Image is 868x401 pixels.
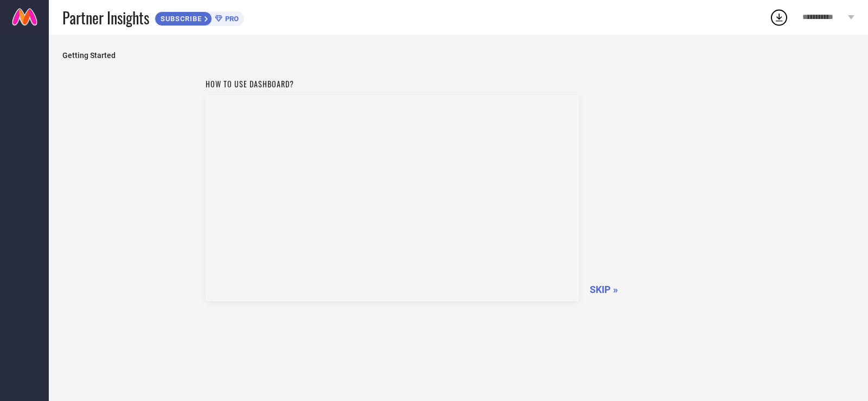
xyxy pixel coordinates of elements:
span: PRO [222,15,239,23]
h1: How to use dashboard? [206,78,579,90]
span: Getting Started [62,51,854,60]
a: SUBSCRIBEPRO [155,9,244,26]
div: Open download list [769,8,789,27]
span: SUBSCRIBE [155,15,205,23]
span: SKIP » [590,284,618,295]
iframe: Workspace Section [206,95,579,301]
span: Partner Insights [62,7,149,29]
